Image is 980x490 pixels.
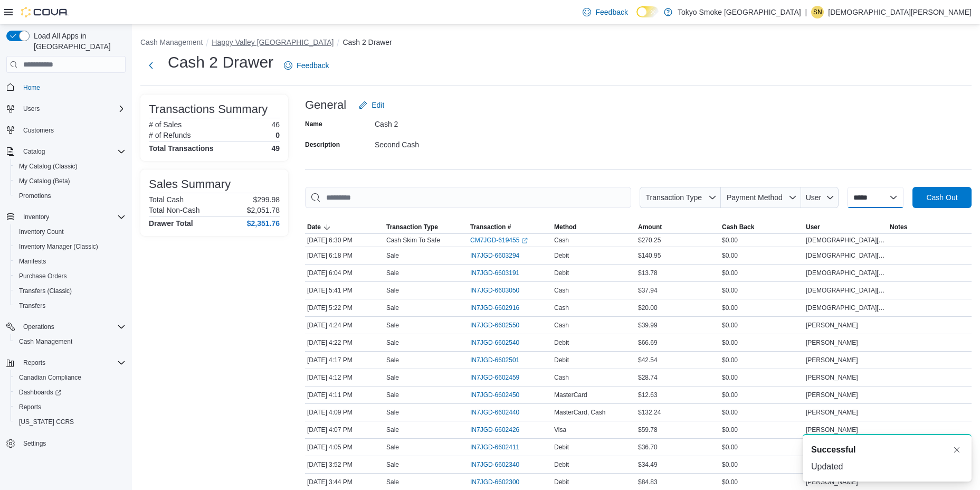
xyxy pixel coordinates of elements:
[140,55,161,76] button: Next
[15,371,126,384] span: Canadian Compliance
[11,334,130,349] button: Cash Management
[11,254,130,269] button: Manifests
[950,444,963,456] button: Dismiss toast
[2,319,130,334] button: Operations
[470,423,530,436] button: IN7JGD-6602426
[375,136,516,149] div: Second Cash
[554,460,569,469] span: Debit
[15,270,126,282] span: Purchase Orders
[19,145,49,158] button: Catalog
[305,140,340,149] label: Description
[15,190,55,202] a: Promotions
[19,80,126,93] span: Home
[720,458,804,471] div: $0.00
[470,249,530,262] button: IN7JGD-6603294
[554,356,569,364] span: Debit
[386,356,399,364] p: Sale
[297,60,329,71] span: Feedback
[386,304,399,312] p: Sale
[727,193,783,202] span: Payment Method
[23,323,54,331] span: Operations
[15,299,50,312] a: Transfers
[15,299,126,312] span: Transfers
[15,240,102,253] a: Inventory Manager (Classic)
[23,83,40,92] span: Home
[19,373,81,382] span: Canadian Compliance
[720,441,804,454] div: $0.00
[806,356,858,364] span: [PERSON_NAME]
[721,187,801,208] button: Payment Method
[595,7,627,17] span: Feedback
[11,370,130,385] button: Canadian Compliance
[638,321,658,329] span: $39.99
[636,6,659,17] input: Dark Mode
[806,408,858,417] span: [PERSON_NAME]
[386,408,399,417] p: Sale
[305,389,384,401] div: [DATE] 4:11 PM
[720,284,804,297] div: $0.00
[811,6,824,18] div: Shiran Norbert
[21,7,69,17] img: Cova
[470,478,519,486] span: IN7JGD-6602300
[554,223,577,231] span: Method
[19,321,126,333] span: Operations
[15,240,126,253] span: Inventory Manager (Classic)
[470,236,528,244] a: CM7JGD-619455External link
[11,224,130,239] button: Inventory Count
[720,301,804,314] div: $0.00
[470,443,519,451] span: IN7JGD-6602411
[19,211,53,223] button: Inventory
[470,426,519,434] span: IN7JGD-6602426
[470,319,530,332] button: IN7JGD-6602550
[212,38,334,46] button: Happy Valley [GEOGRAPHIC_DATA]
[271,144,280,153] h4: 49
[2,123,130,138] button: Customers
[811,444,855,456] span: Successful
[804,221,888,233] button: User
[15,371,85,384] a: Canadian Compliance
[19,124,58,137] a: Customers
[19,301,45,310] span: Transfers
[11,159,130,174] button: My Catalog (Classic)
[813,6,822,18] span: SN
[638,269,658,277] span: $13.78
[470,476,530,488] button: IN7JGD-6602300
[23,126,54,135] span: Customers
[305,301,384,314] div: [DATE] 5:22 PM
[470,251,519,260] span: IN7JGD-6603294
[386,223,438,231] span: Transaction Type
[271,120,280,129] p: 46
[2,210,130,224] button: Inventory
[801,187,839,208] button: User
[470,286,519,295] span: IN7JGD-6603050
[828,6,972,18] p: [DEMOGRAPHIC_DATA][PERSON_NAME]
[720,249,804,262] div: $0.00
[11,298,130,313] button: Transfers
[470,284,530,297] button: IN7JGD-6603050
[720,319,804,332] div: $0.00
[305,284,384,297] div: [DATE] 5:41 PM
[720,354,804,366] div: $0.00
[638,251,661,260] span: $140.95
[23,439,46,448] span: Settings
[355,95,388,116] button: Edit
[342,38,392,46] button: Cash 2 Drawer
[386,478,399,486] p: Sale
[470,389,530,401] button: IN7JGD-6602450
[720,371,804,384] div: $0.00
[468,221,552,233] button: Transaction #
[19,242,98,251] span: Inventory Manager (Classic)
[275,131,280,139] p: 0
[638,223,662,231] span: Amount
[470,354,530,366] button: IN7JGD-6602501
[926,192,957,203] span: Cash Out
[912,187,972,208] button: Cash Out
[372,100,384,110] span: Edit
[149,219,193,228] h4: Drawer Total
[678,6,801,18] p: Tokyo Smoke [GEOGRAPHIC_DATA]
[638,373,658,382] span: $28.74
[15,175,74,187] a: My Catalog (Beta)
[578,2,632,23] a: Feedback
[23,359,45,367] span: Reports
